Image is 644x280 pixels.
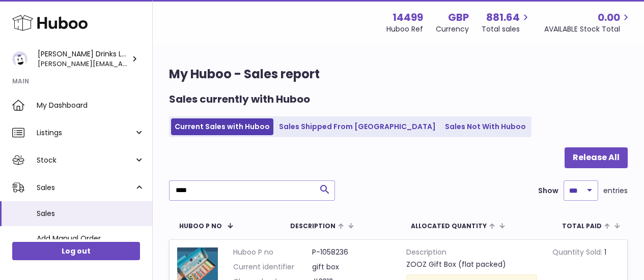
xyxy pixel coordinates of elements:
strong: Description [406,247,538,260]
span: Listings [37,128,134,138]
a: 881.64 Total sales [482,11,531,34]
div: Huboo Ref [386,24,423,34]
span: Stock [37,155,134,165]
span: [PERSON_NAME][EMAIL_ADDRESS][DOMAIN_NAME] [38,58,206,69]
span: entries [603,186,628,196]
h1: My Huboo - Sales report [169,66,628,82]
span: Description [290,223,335,229]
span: AVAILABLE Stock Total [544,24,632,34]
a: Sales Shipped From [GEOGRAPHIC_DATA] [275,118,439,135]
a: 0.00 AVAILABLE Stock Total [544,11,632,34]
div: ZOOZ Gift Box (flat packed) [406,260,538,269]
a: Sales Not With Huboo [441,118,529,135]
span: Huboo P no [179,223,222,229]
span: Add Manual Order [37,234,145,243]
span: My Dashboard [37,101,145,110]
span: Sales [37,209,145,219]
span: Total paid [562,223,602,229]
span: 0.00 [598,11,620,24]
strong: GBP [448,11,469,24]
div: [PERSON_NAME] Drinks LTD (t/a Zooz) [38,49,129,69]
strong: 14499 [393,11,423,24]
h2: Sales currently with Huboo [169,92,310,106]
a: Log out [12,242,140,260]
span: ALLOCATED Quantity [411,223,487,229]
img: daniel@zoosdrinks.com [12,51,27,67]
dt: Current identifier [233,262,312,272]
dd: P-1058236 [312,247,391,257]
a: Current Sales with Huboo [171,118,273,135]
dd: gift box [312,262,391,272]
div: Currency [436,24,469,34]
button: Release All [565,147,628,168]
span: Sales [37,183,134,193]
dt: Huboo P no [233,247,312,257]
strong: Quantity Sold [552,247,604,260]
span: Total sales [482,24,531,34]
label: Show [538,186,558,196]
span: 881.64 [486,11,520,24]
